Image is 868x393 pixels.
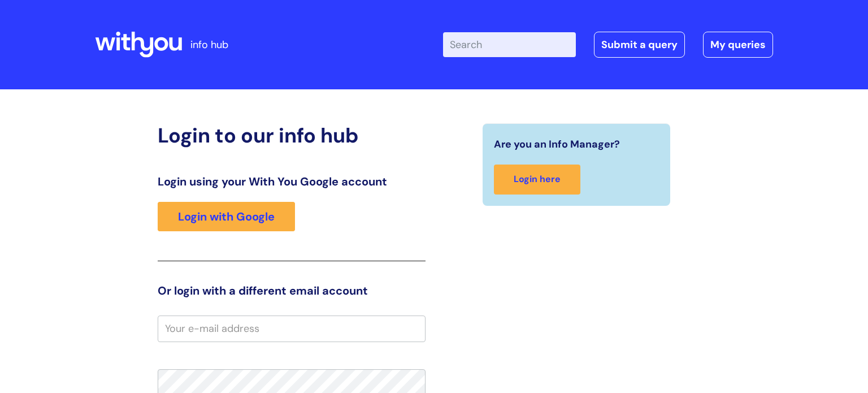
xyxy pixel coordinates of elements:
h3: Or login with a different email account [158,284,426,297]
h2: Login to our info hub [158,123,426,148]
a: My queries [703,32,773,58]
a: Login with Google [158,202,295,231]
span: Are you an Info Manager? [494,135,620,153]
a: Login here [494,165,580,195]
a: Submit a query [594,32,685,58]
input: Search [443,32,576,57]
p: info hub [190,36,228,54]
h3: Login using your With You Google account [158,175,426,188]
input: Your e-mail address [158,316,426,342]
